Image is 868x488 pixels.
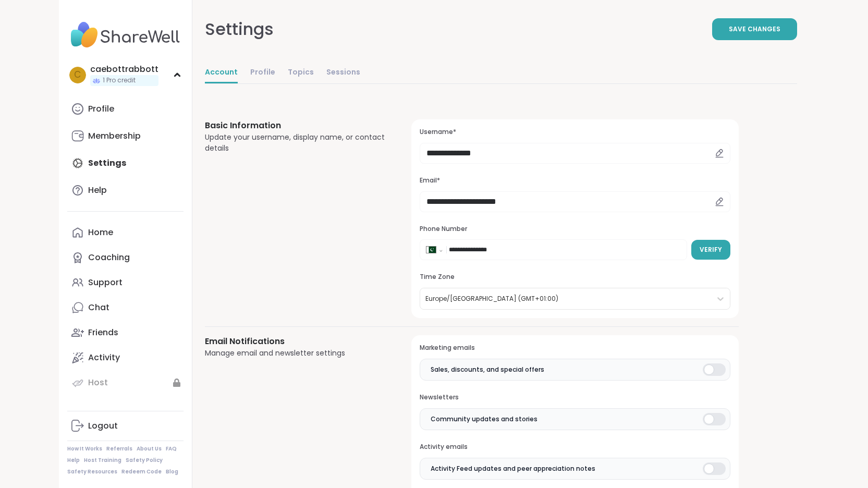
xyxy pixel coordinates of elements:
a: Redeem Code [121,468,162,475]
a: Topics [288,63,314,83]
a: Logout [67,413,184,438]
h3: Email Notifications [205,335,387,348]
h3: Marketing emails [420,344,730,352]
span: Activity Feed updates and peer appreciation notes [431,464,595,473]
a: Profile [250,63,275,83]
span: Sales, discounts, and special offers [431,365,544,374]
a: Home [67,220,184,245]
a: FAQ [166,445,177,453]
a: Host [67,370,184,395]
a: Safety Policy [126,457,163,464]
div: Manage email and newsletter settings [205,348,387,359]
div: Logout [88,420,118,432]
div: Membership [88,130,141,142]
a: Safety Resources [67,468,117,475]
h3: Activity emails [420,443,730,452]
div: Help [88,185,107,196]
a: Membership [67,124,184,149]
a: Host Training [84,457,121,464]
h3: Username* [420,128,730,137]
a: Chat [67,295,184,320]
h3: Newsletters [420,393,730,402]
div: Friends [88,327,118,338]
span: Save Changes [729,25,780,34]
div: Settings [205,17,274,42]
button: Verify [691,240,730,260]
a: Referrals [106,445,132,453]
span: c [74,68,81,82]
div: Activity [88,352,120,363]
div: Profile [88,103,114,115]
a: How It Works [67,445,102,453]
span: 1 Pro credit [103,76,136,85]
a: Sessions [326,63,360,83]
a: Activity [67,345,184,370]
a: About Us [137,445,162,453]
div: Coaching [88,252,130,263]
a: Help [67,457,80,464]
h3: Email* [420,176,730,185]
a: Account [205,63,238,83]
div: Home [88,227,113,238]
img: ShareWell Nav Logo [67,17,184,53]
a: Coaching [67,245,184,270]
a: Friends [67,320,184,345]
h3: Phone Number [420,225,730,234]
span: Verify [700,245,722,254]
a: Profile [67,96,184,121]
div: Support [88,277,123,288]
div: Update your username, display name, or contact details [205,132,387,154]
h3: Basic Information [205,119,387,132]
div: caebottrabbott [90,64,158,75]
a: Help [67,178,184,203]
h3: Time Zone [420,273,730,282]
div: Host [88,377,108,388]
a: Blog [166,468,178,475]
div: Chat [88,302,109,313]
a: Support [67,270,184,295]
span: Community updates and stories [431,414,537,424]
button: Save Changes [712,18,797,40]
